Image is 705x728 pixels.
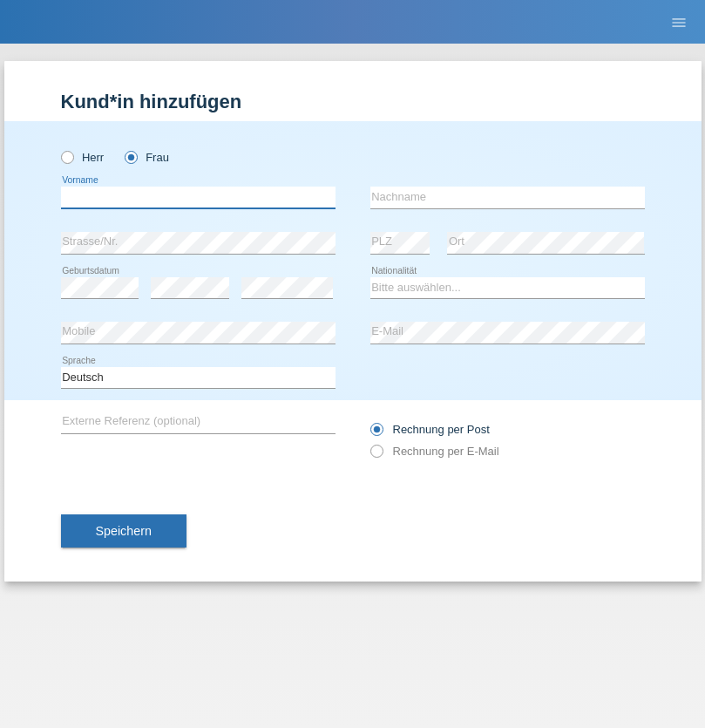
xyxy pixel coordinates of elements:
input: Frau [125,151,136,162]
h1: Kund*in hinzufügen [61,91,645,112]
label: Frau [125,151,169,164]
label: Rechnung per Post [370,423,490,436]
span: Speichern [96,524,152,538]
button: Speichern [61,514,186,548]
a: menu [661,17,696,27]
i: menu [670,14,688,31]
label: Herr [61,151,105,164]
label: Rechnung per E-Mail [370,445,499,458]
input: Herr [61,151,72,162]
input: Rechnung per E-Mail [370,445,382,466]
input: Rechnung per Post [370,423,382,445]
